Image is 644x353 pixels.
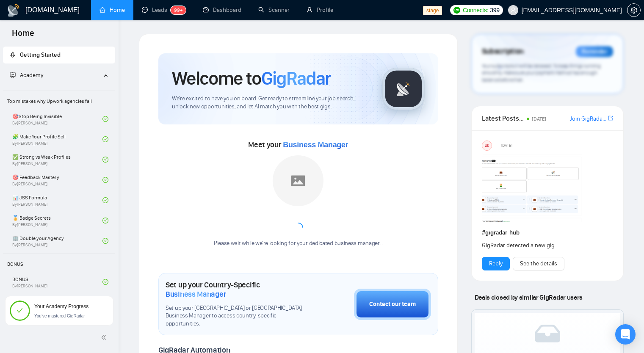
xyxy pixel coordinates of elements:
[453,7,460,14] img: upwork-logo.png
[4,93,114,110] span: Top mistakes why Upwork agencies fail
[482,257,510,270] button: Reply
[482,113,524,124] span: Latest Posts from the GigRadar Community
[12,130,102,149] a: 🧩 Make Your Profile SellBy[PERSON_NAME]
[34,314,85,318] span: You’ve mastered GigRadar
[482,141,492,150] div: US
[569,114,606,124] a: Join GigRadar Slack Community
[463,6,488,15] span: Connects:
[172,95,369,111] span: We're excited to have you on board. Get ready to streamline your job search, unlock new opportuni...
[3,47,115,63] li: Getting Started
[615,324,636,345] div: Open Intercom Messenger
[273,155,323,206] img: placeholder.png
[248,140,348,149] span: Meet your
[12,232,102,250] a: 🏢 Double your AgencyBy[PERSON_NAME]
[10,52,16,58] span: rocket
[627,7,641,14] a: setting
[489,259,503,268] a: Reply
[471,290,586,305] span: Deals closed by similar GigRadar users
[203,6,241,14] a: dashboardDashboard
[20,72,43,79] span: Academy
[482,228,613,237] h1: # gigradar-hub
[12,273,102,291] a: BONUSBy[PERSON_NAME]
[7,4,20,17] img: logo
[20,51,61,58] span: Getting Started
[510,7,516,13] span: user
[3,87,115,312] li: Academy Homepage
[482,154,583,222] img: F09354QB7SM-image.png
[102,279,108,285] span: check-circle
[532,116,546,122] span: [DATE]
[490,6,499,15] span: 399
[17,307,23,314] span: check
[258,6,290,14] a: searchScanner
[261,67,331,90] span: GigRadar
[34,303,88,309] span: Your Academy Progress
[292,222,304,234] span: loading
[307,6,333,14] a: userProfile
[102,238,108,244] span: check-circle
[102,218,108,223] span: check-circle
[209,240,388,248] div: Please wait while we're looking for your dedicated business manager...
[101,333,109,342] span: double-left
[102,157,108,163] span: check-circle
[576,46,613,57] div: Reminder
[627,3,641,17] button: setting
[423,6,442,15] span: stage
[520,259,557,268] a: See the details
[501,142,512,149] span: [DATE]
[513,257,564,270] button: See the details
[12,171,102,189] a: 🎯 Feedback MasteryBy[PERSON_NAME]
[171,6,186,14] sup: 99+
[369,300,416,309] div: Contact our team
[166,304,312,328] span: Set up your [GEOGRAPHIC_DATA] or [GEOGRAPHIC_DATA] Business Manager to access country-specific op...
[283,141,348,149] span: Business Manager
[382,68,425,110] img: gigradar-logo.png
[10,72,43,79] span: Academy
[102,136,108,142] span: check-circle
[482,63,601,83] span: Your subscription will be renewed. To keep things running smoothly, make sure your payment method...
[12,110,102,128] a: 🎯Stop Being InvisibleBy[PERSON_NAME]
[627,7,640,14] span: setting
[354,289,431,320] button: Contact our team
[4,256,114,273] span: BONUS
[482,44,524,59] span: Subscription
[482,241,587,250] div: GigRadar detected a new gig
[535,325,560,342] img: empty-box
[100,6,125,14] a: homeHome
[5,27,41,45] span: Home
[166,280,312,299] h1: Set up your Country-Specific
[10,72,16,78] span: fund-projection-screen
[12,211,102,230] a: 🏅 Badge SecretsBy[PERSON_NAME]
[102,116,108,122] span: check-circle
[102,197,108,203] span: check-circle
[166,290,226,299] span: Business Manager
[142,6,186,14] a: messageLeads99+
[172,67,331,90] h1: Welcome to
[12,150,102,169] a: ✅ Strong vs Weak ProfilesBy[PERSON_NAME]
[608,114,613,122] a: export
[102,177,108,183] span: check-circle
[12,191,102,210] a: 📊 JSS FormulaBy[PERSON_NAME]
